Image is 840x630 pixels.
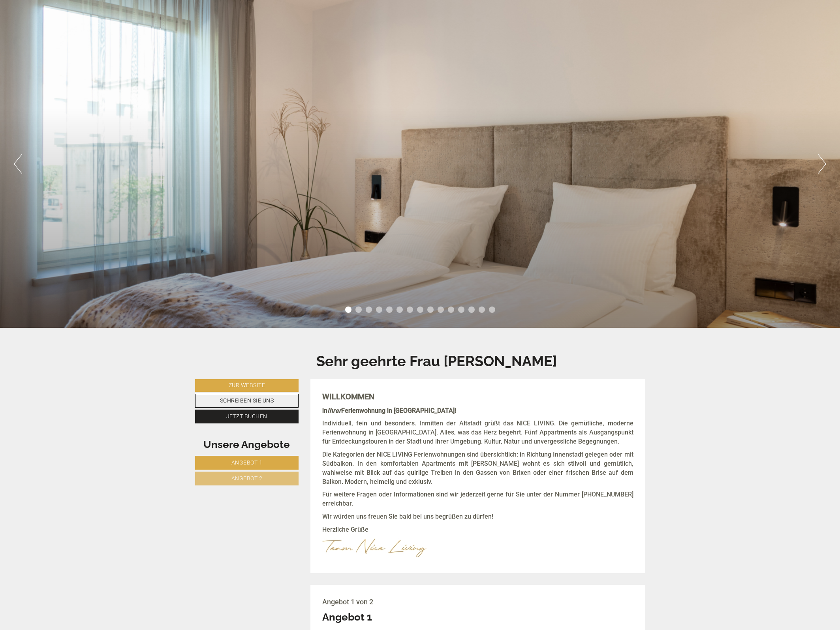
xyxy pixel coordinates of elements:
[195,379,299,392] a: Zur Website
[14,154,22,174] button: Previous
[322,419,633,446] p: Individuell, fein und besonders. Inmitten der Altstadt grüßt das NICE LIVING. Die gemütliche, mod...
[818,154,826,174] button: Next
[322,598,373,606] span: Angebot 1 von 2
[322,392,374,401] span: WILLKOMMEN
[231,475,263,481] span: Angebot 2
[316,354,557,369] h1: Sehr geehrte Frau [PERSON_NAME]
[327,407,341,414] em: Ihrer
[195,437,299,452] div: Unsere Angebote
[322,610,372,624] div: Angebot 1
[322,525,633,534] p: Herzliche Grüße
[322,407,456,414] strong: in Ferienwohnung in [GEOGRAPHIC_DATA]!
[322,450,633,486] p: Die Kategorien der NICE LIVING Ferienwohnungen sind übersichtlich: in Richtung Innenstadt gelegen...
[322,490,633,508] p: Für weitere Fragen oder Informationen sind wir jederzeit gerne für Sie unter der Nummer [PHONE_NU...
[195,394,299,408] a: Schreiben Sie uns
[322,538,427,557] img: image
[322,512,633,521] p: Wir würden uns freuen Sie bald bei uns begrüßen zu dürfen!
[231,459,263,466] span: Angebot 1
[195,410,299,423] a: Jetzt buchen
